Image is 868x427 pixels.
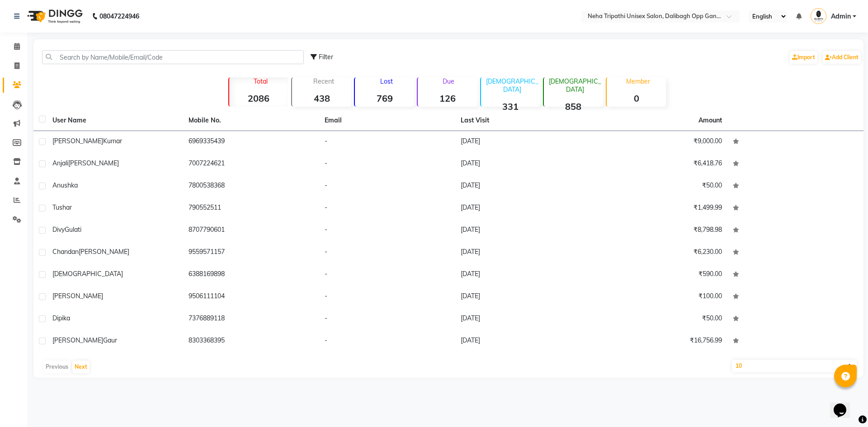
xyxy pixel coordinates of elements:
p: Lost [359,77,414,85]
td: [DATE] [455,197,591,220]
td: 9506111104 [183,286,319,308]
span: anushka [52,181,78,189]
th: User Name [47,110,183,131]
strong: 858 [544,101,603,112]
strong: 438 [292,93,351,104]
td: - [319,264,455,286]
td: [DATE] [455,242,591,264]
td: [DATE] [455,264,591,286]
td: - [319,308,455,330]
td: 8707790601 [183,220,319,242]
td: 7376889118 [183,308,319,330]
th: Mobile No. [183,110,319,131]
td: 8303368395 [183,330,319,352]
td: 7800538368 [183,175,319,197]
td: ₹8,798.98 [591,220,727,242]
td: ₹16,756.99 [591,330,727,352]
td: [DATE] [455,286,591,308]
span: Divy [52,225,65,234]
td: ₹100.00 [591,286,727,308]
td: ₹50.00 [591,175,727,197]
p: [DEMOGRAPHIC_DATA] [547,77,603,94]
td: - [319,286,455,308]
td: [DATE] [455,175,591,197]
span: [DEMOGRAPHIC_DATA] [52,270,123,278]
p: Total [233,77,288,85]
th: Email [319,110,455,131]
td: - [319,131,455,153]
strong: 2086 [229,93,288,104]
span: anjali [52,159,68,167]
td: ₹6,230.00 [591,242,727,264]
td: - [319,153,455,175]
strong: 126 [418,93,477,104]
td: 7007224621 [183,153,319,175]
td: ₹6,418.76 [591,153,727,175]
span: Chandan [52,248,79,256]
td: ₹9,000.00 [591,131,727,153]
span: [PERSON_NAME] [52,137,103,145]
span: [PERSON_NAME] [52,292,103,300]
td: ₹590.00 [591,264,727,286]
p: Recent [296,77,351,85]
input: Search by Name/Mobile/Email/Code [42,50,304,64]
td: [DATE] [455,330,591,352]
strong: 331 [481,101,540,112]
span: dipika [52,314,70,322]
span: Filter [319,53,333,61]
td: [DATE] [455,153,591,175]
span: tushar [52,203,72,211]
td: 6388169898 [183,264,319,286]
td: - [319,330,455,352]
td: [DATE] [455,308,591,330]
th: Last Visit [455,110,591,131]
span: Gulati [65,225,81,234]
strong: 0 [607,93,666,104]
button: Next [72,361,90,373]
strong: 769 [355,93,414,104]
td: - [319,197,455,220]
p: Member [610,77,666,85]
span: [PERSON_NAME] [68,159,119,167]
a: Add Client [823,51,861,64]
span: gaur [103,336,117,344]
td: 790552511 [183,197,319,220]
td: ₹1,499.99 [591,197,727,220]
td: 9559571157 [183,242,319,264]
a: Import [790,51,817,64]
span: Admin [831,12,851,21]
td: 6969335439 [183,131,319,153]
th: Amount [693,110,727,131]
td: - [319,175,455,197]
td: - [319,242,455,264]
img: logo [23,4,85,29]
td: [DATE] [455,131,591,153]
p: [DEMOGRAPHIC_DATA] [485,77,540,94]
span: [PERSON_NAME] [79,248,129,256]
td: - [319,220,455,242]
td: [DATE] [455,220,591,242]
span: kumar [103,137,122,145]
b: 08047224946 [99,4,139,29]
td: ₹50.00 [591,308,727,330]
iframe: chat widget [830,391,859,418]
p: Due [420,77,477,85]
span: [PERSON_NAME] [52,336,103,344]
img: Admin [811,8,826,24]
